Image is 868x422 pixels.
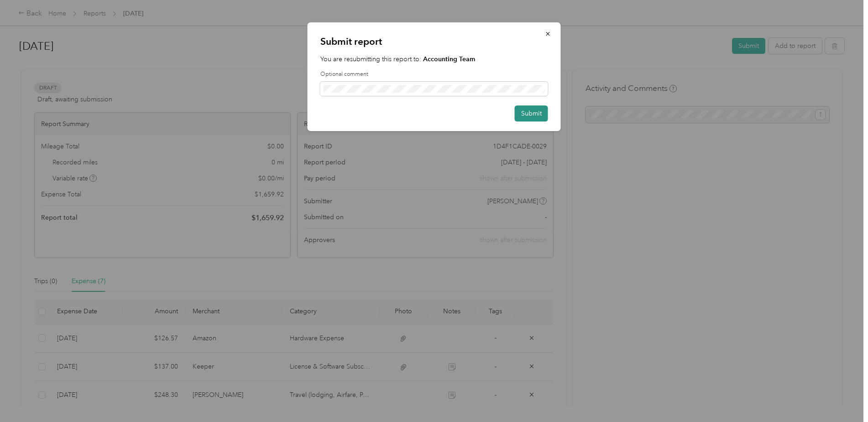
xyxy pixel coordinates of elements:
[515,105,548,121] button: Submit
[320,54,548,64] p: You are resubmitting this report to:
[423,55,475,63] strong: Accounting Team
[320,70,548,79] label: Optional comment
[320,35,548,48] p: Submit report
[817,371,868,422] iframe: Everlance-gr Chat Button Frame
